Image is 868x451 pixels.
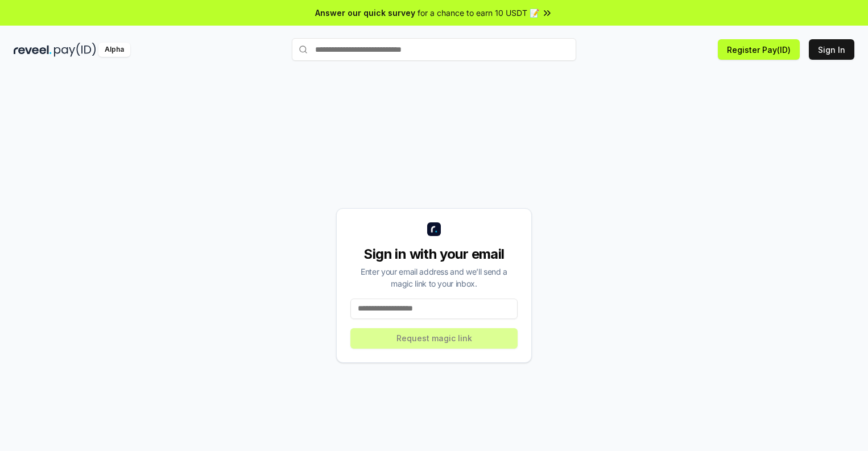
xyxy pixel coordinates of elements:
img: pay_id [54,43,96,57]
img: logo_small [427,222,441,236]
button: Sign In [809,39,854,60]
span: Answer our quick survey [315,7,415,19]
div: Alpha [98,43,130,57]
img: reveel_dark [14,43,52,57]
button: Register Pay(ID) [718,39,800,60]
div: Sign in with your email [350,245,518,263]
span: for a chance to earn 10 USDT 📝 [418,7,539,19]
div: Enter your email address and we’ll send a magic link to your inbox. [350,266,518,289]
